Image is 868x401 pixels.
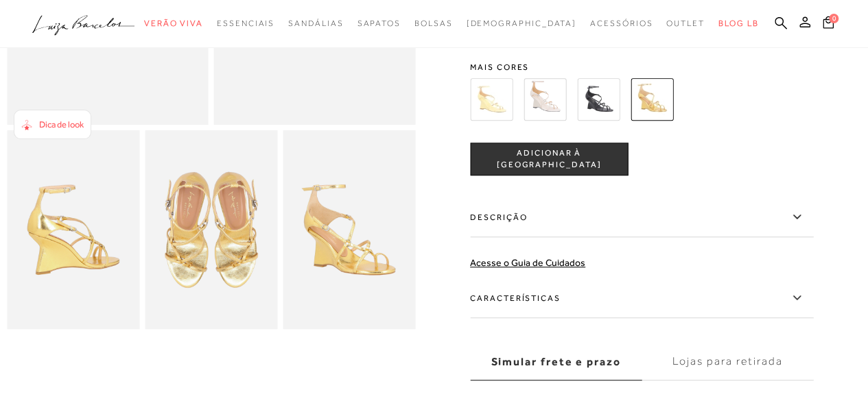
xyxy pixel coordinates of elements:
[217,11,274,36] a: noSubCategoriesText
[470,257,585,268] a: Acesse o Guia de Cuidados
[666,11,705,36] a: noSubCategoriesText
[666,19,705,28] span: Outlet
[283,130,415,329] img: image
[466,11,576,36] a: noSubCategoriesText
[7,130,139,329] img: image
[414,11,453,36] a: noSubCategoriesText
[357,19,400,28] span: Sapatos
[145,130,277,329] img: image
[470,197,813,237] label: Descrição
[819,15,838,34] button: 0
[144,19,203,28] span: Verão Viva
[357,11,400,36] a: noSubCategoriesText
[470,343,642,380] label: Simular frete e prazo
[144,11,203,36] a: noSubCategoriesText
[414,19,453,28] span: Bolsas
[642,343,813,380] label: Lojas para retirada
[466,19,576,28] span: [DEMOGRAPHIC_DATA]
[631,78,673,121] img: SANDÁLIA ANABELA METALIZADA DOURADA MINIMALISTA COM AROS METÁLICOS
[590,11,653,36] a: noSubCategoriesText
[577,78,620,121] img: SANDÁLIA ANABELA EM COURO PRETO MINIMALISTA COM AROS METÁLICOS
[470,278,813,318] label: Características
[217,19,274,28] span: Essenciais
[471,147,627,171] span: ADICIONAR À [GEOGRAPHIC_DATA]
[590,19,653,28] span: Acessórios
[288,19,343,28] span: Sandálias
[39,119,84,130] span: Dica de look
[470,63,813,71] span: Mais cores
[288,11,343,36] a: noSubCategoriesText
[470,78,513,121] img: SANDÁLIA ANABELA EM COURO AMARELO PALHA MINIMALISTA COM AROS METÁLICOS
[718,11,758,36] a: BLOG LB
[718,19,758,28] span: BLOG LB
[829,14,838,23] span: 0
[524,78,566,121] img: SANDÁLIA ANABELA EM COURO OFF WHITE MINIMALISTA COM AROS METÁLICOS
[470,143,628,175] button: ADICIONAR À [GEOGRAPHIC_DATA]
